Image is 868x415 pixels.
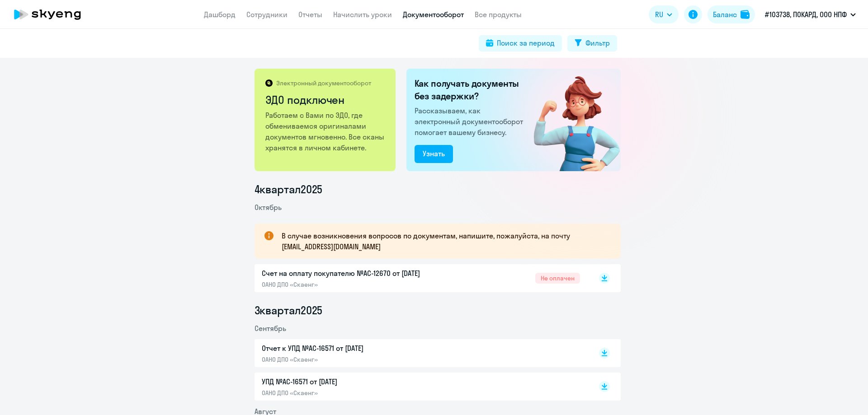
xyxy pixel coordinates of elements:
p: Работаем с Вами по ЭДО, где обмениваемся оригиналами документов мгновенно. Все сканы хранятся в л... [265,110,386,153]
div: Баланс [713,9,737,20]
p: Счет на оплату покупателю №AC-12670 от [DATE] [262,268,452,279]
div: Узнать [423,148,445,159]
button: Балансbalance [708,5,755,23]
a: Все продукты [475,10,522,19]
a: Счет на оплату покупателю №AC-12670 от [DATE]ОАНО ДПО «Скаенг»Не оплачен [262,268,580,289]
img: balance [741,10,750,19]
h2: Как получать документы без задержки? [415,77,527,103]
a: Дашборд [204,10,236,19]
p: Рассказываем, как электронный документооборот помогает вашему бизнесу. [415,105,527,138]
button: Фильтр [567,35,617,51]
p: В случае возникновения вопросов по документам, напишите, пожалуйста, на почту [EMAIL_ADDRESS][DOM... [282,230,604,252]
h2: ЭДО подключен [265,93,386,107]
p: УПД №AC-16571 от [DATE] [262,376,452,387]
p: ОАНО ДПО «Скаенг» [262,280,452,289]
button: Узнать [415,145,453,163]
button: #103738, ПОКАРД, ООО НПФ [760,4,860,25]
a: Отчеты [298,10,322,19]
li: 3 квартал 2025 [255,303,621,317]
p: Отчет к УПД №AC-16571 от [DATE] [262,343,452,354]
button: Поиск за период [479,35,562,51]
li: 4 квартал 2025 [255,182,621,196]
span: Сентябрь [255,324,286,333]
p: ОАНО ДПО «Скаенг» [262,355,452,364]
a: Начислить уроки [333,10,392,19]
span: Октябрь [255,203,282,212]
p: Электронный документооборот [276,79,371,87]
a: Документооборот [403,10,464,19]
a: Сотрудники [246,10,288,19]
p: ОАНО ДПО «Скаенг» [262,389,452,397]
a: УПД №AC-16571 от [DATE]ОАНО ДПО «Скаенг» [262,376,580,397]
button: RU [649,5,679,23]
div: Поиск за период [497,37,555,48]
img: connected [519,69,621,171]
div: Фильтр [585,37,610,48]
span: Не оплачен [535,273,580,284]
span: RU [655,9,663,20]
a: Отчет к УПД №AC-16571 от [DATE]ОАНО ДПО «Скаенг» [262,343,580,364]
p: #103738, ПОКАРД, ООО НПФ [765,9,847,20]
